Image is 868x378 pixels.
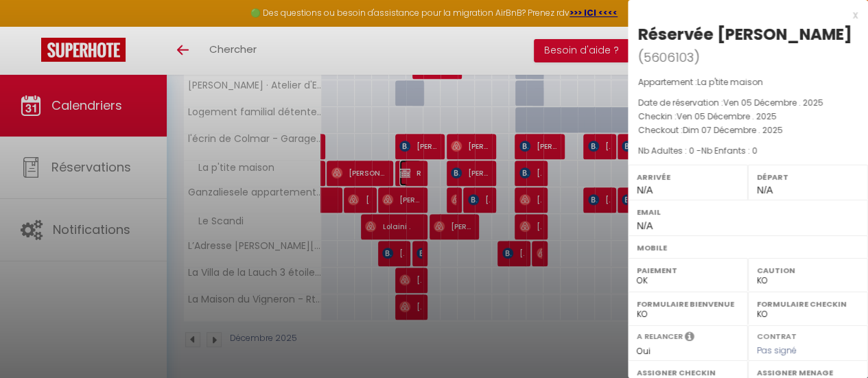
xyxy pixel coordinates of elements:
label: A relancer [637,331,683,342]
span: N/A [637,220,653,231]
span: Nb Enfants : 0 [701,145,758,156]
span: ( ) [638,47,700,67]
label: Contrat [757,331,797,340]
i: Sélectionner OUI si vous souhaiter envoyer les séquences de messages post-checkout [685,331,694,346]
label: Email [637,205,859,219]
label: Départ [757,170,859,184]
span: Ven 05 Décembre . 2025 [723,97,823,108]
div: x [628,7,858,23]
label: Arrivée [637,170,739,184]
p: Appartement : [638,75,858,89]
span: Ven 05 Décembre . 2025 [677,110,777,122]
span: Pas signé [757,344,797,356]
span: N/A [637,185,653,196]
label: Mobile [637,241,859,255]
label: Formulaire Bienvenue [637,297,739,311]
p: Date de réservation : [638,96,858,110]
span: Dim 07 Décembre . 2025 [683,124,783,136]
span: N/A [757,185,773,196]
label: Paiement [637,263,739,277]
span: Nb Adultes : 0 - [638,145,758,156]
label: Formulaire Checkin [757,297,859,311]
span: 5606103 [644,49,694,66]
p: Checkout : [638,123,858,137]
span: La p'tite maison [697,76,763,88]
div: Réservée [PERSON_NAME] [638,23,852,45]
label: Caution [757,263,859,277]
p: Checkin : [638,110,858,123]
